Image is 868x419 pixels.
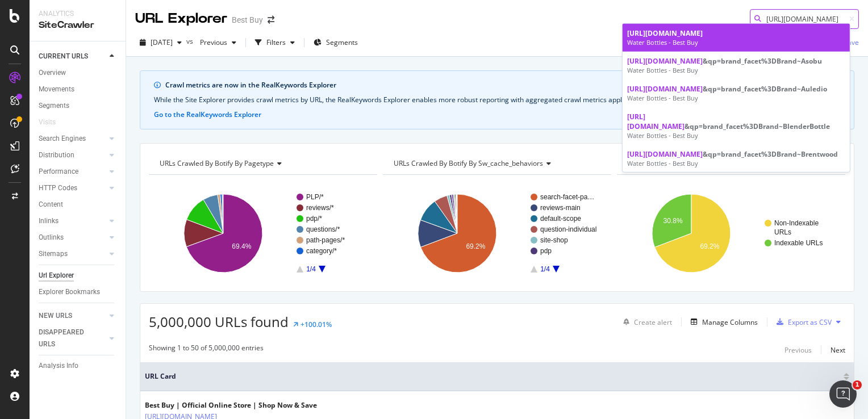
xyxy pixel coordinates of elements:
button: Create alert [619,313,672,331]
text: PLP/* [306,193,324,201]
button: Filters [251,33,299,52]
span: URLs Crawled By Botify By pagetype [160,158,274,168]
h4: URLs Crawled By Botify By sw_cache_behaviors [391,154,601,173]
text: 69.4% [232,242,251,250]
a: Visits [39,116,67,128]
div: SiteCrawler [39,19,116,32]
h4: URLs Crawled By Botify By pagetype [157,154,367,173]
div: Water Bottles - Best Buy [627,94,845,103]
a: DISAPPEARED URLS [39,326,106,350]
div: URL Explorer [135,9,227,28]
div: +100.01% [301,320,332,329]
button: Manage Columns [686,315,758,329]
span: [URL][DOMAIN_NAME] [627,83,703,93]
span: [URL][DOMAIN_NAME] [627,111,685,131]
div: Filters [266,37,286,47]
a: Outlinks [39,232,106,244]
text: 30.8% [663,217,683,225]
span: Previous [195,37,227,47]
text: default-scope [540,215,581,223]
div: &qp=brand_facet%3DBrand~BlenderBottle [627,111,845,131]
text: Non-Indexable [774,219,819,227]
span: Segments [326,37,358,47]
span: vs [186,36,195,46]
div: Explorer Bookmarks [39,286,100,298]
span: URL Card [145,371,841,382]
div: info banner [140,70,854,129]
button: Segments [309,33,362,52]
a: Movements [39,83,118,95]
a: Distribution [39,149,106,161]
div: Analytics [39,9,116,19]
div: Url Explorer [39,270,74,282]
text: questions/* [306,225,340,233]
div: Movements [39,83,74,95]
div: Visits [39,116,56,128]
div: &qp=brand_facet%3DBrand~Brentwood [627,149,845,158]
div: Water Bottles - Best Buy [627,131,845,140]
a: Analysis Info [39,360,118,372]
div: Performance [39,166,78,178]
span: [URL][DOMAIN_NAME] [627,149,703,158]
div: Previous [784,345,812,355]
text: pdp [540,247,552,255]
div: Water Bottles - Best Buy [627,38,845,47]
a: Segments [39,100,118,112]
span: 1 [853,380,862,389]
text: question-individual [540,225,596,233]
div: &qp=brand_facet%3DBrand~Auledio [627,83,845,93]
span: 5,000,000 URLs found [149,312,289,331]
button: Previous [784,343,812,357]
button: Go to the RealKeywords Explorer [154,110,261,120]
a: [URL][DOMAIN_NAME]&qp=brand_facet%3DBrand~BlenderBottleWater Bottles - Best Buy [623,107,850,144]
div: Content [39,199,63,211]
div: Showing 1 to 50 of 5,000,000 entries [149,343,264,357]
a: Search Engines [39,133,106,145]
a: Overview [39,67,118,79]
text: URLs [774,228,791,236]
a: Inlinks [39,215,106,227]
text: 69.2% [700,242,719,250]
text: site-shop [540,236,568,244]
a: Performance [39,166,106,178]
a: [URL][DOMAIN_NAME]Water Bottles - Best Buy [623,24,850,52]
div: A chart. [617,184,842,283]
span: [URL][DOMAIN_NAME] [627,28,703,38]
div: HTTP Codes [39,182,77,194]
a: [URL][DOMAIN_NAME]&qp=brand_facet%3DBrand~BrentwoodWater Bottles - Best Buy [623,144,850,172]
input: Find a URL [750,9,859,29]
div: Manage Columns [702,317,758,327]
text: reviews/* [306,204,334,212]
a: CURRENT URLS [39,51,106,62]
span: URLs Crawled By Botify By sw_cache_behaviors [394,158,543,168]
span: [URL][DOMAIN_NAME] [627,56,703,66]
button: Next [831,343,845,357]
a: Content [39,199,118,211]
div: &qp=brand_facet%3DBrand~Asobu [627,56,845,66]
text: category/* [306,247,337,255]
button: Previous [195,33,241,52]
div: Analysis Info [39,360,78,372]
svg: A chart. [149,184,374,283]
div: Sitemaps [39,248,68,260]
div: Outlinks [39,232,64,244]
iframe: Intercom live chat [829,380,857,408]
div: DISAPPEARED URLS [39,326,96,350]
a: Sitemaps [39,248,106,260]
div: Overview [39,67,66,79]
text: 69.2% [466,242,485,250]
a: Url Explorer [39,270,118,282]
text: search-facet-pa… [540,193,594,201]
text: Indexable URLs [774,239,823,247]
a: HTTP Codes [39,182,106,194]
text: 1/4 [306,265,316,273]
div: Crawl metrics are now in the RealKeywords Explorer [165,80,835,90]
div: Inlinks [39,215,59,227]
div: CURRENT URLS [39,51,88,62]
div: Distribution [39,149,74,161]
a: NEW URLS [39,310,106,322]
span: 2025 Oct. 9th [151,37,173,47]
text: 1/4 [540,265,550,273]
a: [URL][DOMAIN_NAME]&qp=brand_facet%3DBrand~AuledioWater Bottles - Best Buy [623,79,850,107]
